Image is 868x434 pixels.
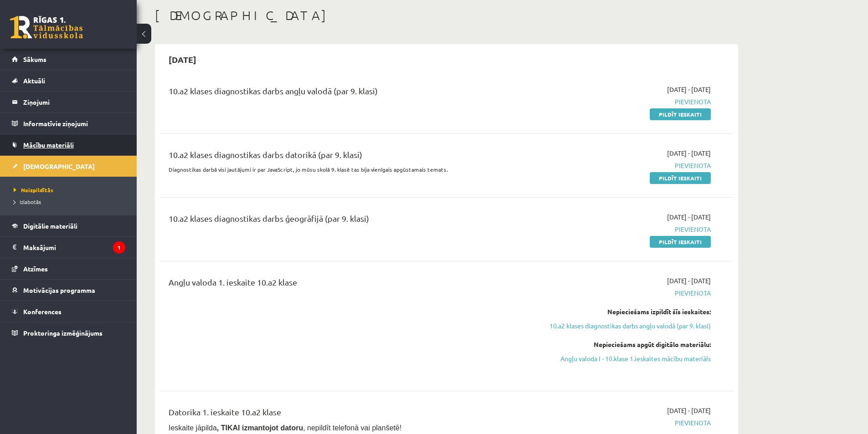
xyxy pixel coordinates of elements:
[23,222,77,230] span: Digitālie materiāli
[169,424,401,432] span: Ieskaite jāpilda , nepildīt telefonā vai planšetē!
[169,165,525,174] p: Diagnostikas darbā visi jautājumi ir par JavaScript, jo mūsu skolā 9. klasē tas bija vienīgais ap...
[539,161,711,170] span: Pievienota
[169,148,525,165] div: 10.a2 klases diagnostikas darbs datorikā (par 9. klasi)
[650,172,711,184] a: Pildīt ieskaiti
[169,212,525,229] div: 10.a2 klases diagnostikas darbs ģeogrāfijā (par 9. klasi)
[23,113,125,134] legend: Informatīvie ziņojumi
[667,212,711,222] span: [DATE] - [DATE]
[12,215,125,236] a: Digitālie materiāli
[12,301,125,322] a: Konferences
[23,307,62,316] span: Konferences
[23,265,48,273] span: Atzīmes
[155,8,738,23] h1: [DEMOGRAPHIC_DATA]
[667,406,711,415] span: [DATE] - [DATE]
[539,418,711,428] span: Pievienota
[12,156,125,177] a: [DEMOGRAPHIC_DATA]
[169,85,525,102] div: 10.a2 klases diagnostikas darbs angļu valodā (par 9. klasi)
[23,286,95,294] span: Motivācijas programma
[12,49,125,70] a: Sākums
[12,70,125,91] a: Aktuāli
[113,241,125,254] i: 1
[12,134,125,155] a: Mācību materiāli
[667,148,711,158] span: [DATE] - [DATE]
[14,186,128,194] a: Neizpildītās
[12,258,125,279] a: Atzīmes
[539,321,711,331] a: 10.a2 klases diagnostikas darbs angļu valodā (par 9. klasi)
[159,49,205,70] h2: [DATE]
[12,280,125,301] a: Motivācijas programma
[667,85,711,94] span: [DATE] - [DATE]
[23,162,95,170] span: [DEMOGRAPHIC_DATA]
[14,198,41,205] span: Izlabotās
[169,406,525,423] div: Datorika 1. ieskaite 10.a2 klase
[23,55,46,63] span: Sākums
[217,424,303,432] b: , TIKAI izmantojot datoru
[650,108,711,120] a: Pildīt ieskaiti
[667,276,711,286] span: [DATE] - [DATE]
[539,307,711,317] div: Nepieciešams izpildīt šīs ieskaites:
[650,236,711,248] a: Pildīt ieskaiti
[539,340,711,349] div: Nepieciešams apgūt digitālo materiālu:
[539,288,711,298] span: Pievienota
[12,113,125,134] a: Informatīvie ziņojumi
[12,322,125,343] a: Proktoringa izmēģinājums
[539,354,711,363] a: Angļu valoda I - 10.klase 1.ieskaites mācību materiāls
[539,97,711,107] span: Pievienota
[539,225,711,234] span: Pievienota
[23,237,125,258] legend: Maksājumi
[12,92,125,112] a: Ziņojumi
[12,237,125,258] a: Maksājumi1
[14,186,53,194] span: Neizpildītās
[23,329,103,337] span: Proktoringa izmēģinājums
[10,16,83,39] a: Rīgas 1. Tālmācības vidusskola
[14,198,128,206] a: Izlabotās
[23,92,125,112] legend: Ziņojumi
[23,77,45,85] span: Aktuāli
[23,141,74,149] span: Mācību materiāli
[169,276,525,293] div: Angļu valoda 1. ieskaite 10.a2 klase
